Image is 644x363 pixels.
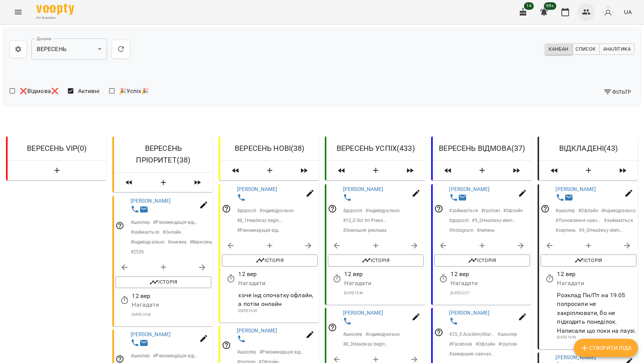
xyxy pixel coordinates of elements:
a: [PERSON_NAME] [343,186,384,192]
svg: Відповідальний співробітник не заданий [222,204,231,213]
span: 🎉Успіх🎉 [119,87,149,96]
p: # Рекомендація від друзів знайомих тощо [259,349,305,355]
button: Список [572,43,600,55]
a: [PERSON_NAME] [556,354,596,360]
button: Створити Ліда [251,164,289,178]
span: Пересунути лідів з колонки [611,164,635,178]
span: Пересунути лідів з колонки [329,164,354,178]
button: Menu [9,3,27,21]
span: UA [624,8,632,16]
p: # липень [477,227,495,234]
a: [PERSON_NAME] [343,310,384,316]
p: [DATE] 15:46 [345,291,424,296]
span: Пересунути лідів з колонки [436,164,460,178]
button: Фільтр [600,85,635,99]
p: # 25_5 AcademyStars1 Action cancan't [449,331,495,338]
span: Історія [226,256,314,265]
h6: ВІДКЛАДЕНІ ( 43 ) [545,143,632,154]
svg: Відповідальний співробітник не заданий [434,328,443,337]
a: [PERSON_NAME] [449,310,490,316]
button: Створити Ліда [463,164,501,178]
span: Пересунути лідів з колонки [398,164,422,178]
p: 12 вер [238,270,317,279]
p: # групові [499,341,518,347]
p: # 8_3Headway beginner personal info to be [343,341,388,347]
button: UA [621,5,635,19]
span: 99+ [544,2,557,10]
span: Історія [438,256,526,265]
h6: ВЕРЕСЕНЬ УСПІХ ( 433 ) [332,143,419,154]
button: Історія [434,255,530,267]
button: Канбан [545,43,572,55]
span: Пересунути лідів з колонки [542,164,566,178]
span: Створити Ліда [580,343,632,352]
span: Історія [544,256,633,265]
p: # Поновлення навчання [556,217,601,224]
p: [DATE] 16:20 [238,309,317,314]
p: Розклад Пн/Пт на 19.05 попросили не закріплювати, бо не підходить понеділок. Написали що поки на ... [557,291,636,335]
p: # Рекомендація від друзів знайомих тощо [237,227,282,234]
p: # індивідуально [259,207,294,214]
span: Пересунути лідів з колонки [117,176,141,189]
p: # 9_2Headway elementary present simple [472,217,518,224]
p: Нагадати [345,279,424,288]
p: # Офлайн [476,341,496,347]
p: # групові [481,207,500,214]
a: [PERSON_NAME] [130,332,171,338]
p: # індивідуально [130,239,165,246]
p: # Рекомендація від друзів знайомих тощо [153,219,198,226]
p: 12 вер [132,292,211,301]
p: Нагадати [132,300,211,309]
svg: Відповідальний співробітник не заданий [541,204,550,213]
div: ВЕРЕСЕНЬ [31,39,107,60]
p: 12 вер [451,270,530,279]
p: # знижка [168,239,187,246]
span: Пересунути лідів з колонки [504,164,529,178]
p: # завершив навчання [449,351,495,357]
p: хоче інд спочатку офлайн, а потім онлайн [238,291,317,309]
p: # школяр [556,207,575,214]
p: # школяр [130,353,150,360]
p: # дорослі [237,207,256,214]
p: # займається [604,217,633,224]
svg: Відповідальний співробітник не заданий [434,204,443,213]
svg: Відповідальний співробітник не заданий [328,323,337,332]
p: # індивідуально [601,207,636,214]
p: # Вересень [190,239,212,246]
p: 12 вер [345,270,424,279]
span: Аналітика [603,45,631,53]
p: # займається [449,207,478,214]
p: # займається [130,229,159,236]
p: # Офлайн [503,207,523,214]
button: Історія [115,276,211,289]
img: Voopty Logo [36,4,74,15]
p: # 8_1Headway beginner numbersto be [237,217,282,224]
button: Створити Ліда [144,176,182,189]
span: Історія [332,256,420,265]
a: [PERSON_NAME] [449,186,490,192]
span: Пересунути лідів з колонки [292,164,316,178]
p: # Рекомендація від друзів знайомих тощо [153,353,198,360]
h6: ВЕРЕСЕНЬ ВІДМОВА ( 37 ) [439,143,525,154]
button: Історія [328,255,424,267]
h6: ВЕРЕСЕНЬ ПРІОРИТЕТ ( 38 ) [120,143,207,166]
p: # дорослі [343,207,363,214]
p: [DATE] 22:27 [451,291,530,296]
p: # індивідуально [366,331,400,338]
img: avatar_s.png [603,7,613,17]
p: Нагадати [451,279,530,288]
h6: ВЕРЕСЕНЬ НОВІ ( 38 ) [226,143,313,154]
p: # 2526 [130,249,144,256]
h6: ВЕРЕСЕНЬ VIP ( 0 ) [14,143,100,154]
span: Історія [119,278,207,287]
span: Список [576,45,596,53]
p: 12 вер [557,270,636,279]
span: Канбан [549,45,568,53]
p: # Офлайн [579,207,599,214]
a: [PERSON_NAME] [237,328,277,334]
p: # школяр [498,331,518,338]
p: # 12_0 Sol Int Present Tense ContrastState verbs [343,217,388,224]
p: # Зовнішня реклама [343,227,387,234]
p: [DATE] 14:38 [132,312,211,318]
p: # 9_5Headway elementary waswere [579,227,625,234]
